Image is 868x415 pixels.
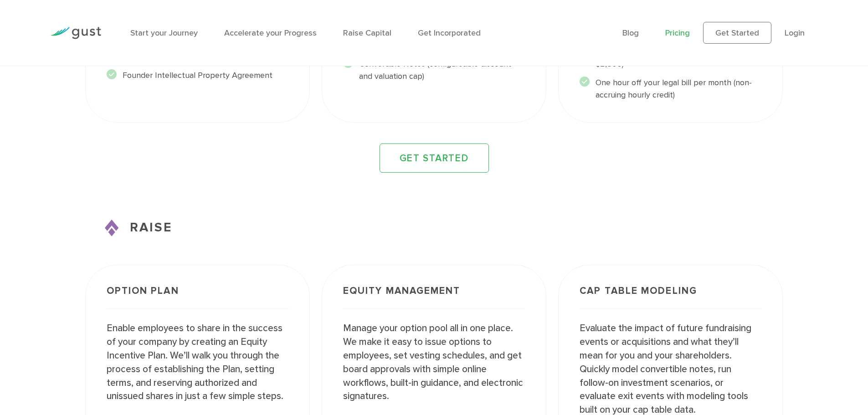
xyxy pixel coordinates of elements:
a: GET STARTED [380,143,489,173]
h3: RAISE [85,218,783,237]
li: Convertible Notes (configureable discount and valuation cap) [343,58,525,82]
h3: Option Plan [107,286,288,309]
p: Enable employees to share in the success of your company by creating an Equity Incentive Plan. We... [107,322,288,403]
a: Blog [622,28,639,38]
img: Gust Logo [50,27,101,39]
a: Get Incorporated [418,28,481,38]
a: Start your Journey [130,28,198,38]
a: Pricing [665,28,690,38]
li: One hour off your legal bill per month (non-accruing hourly credit) [580,77,761,101]
a: Accelerate your Progress [224,28,317,38]
a: Raise Capital [343,28,391,38]
h3: Equity Management [343,286,525,309]
li: Founder Intellectual Property Agreement [107,69,288,82]
a: Get Started [703,22,771,44]
h3: Cap Table Modeling [580,286,761,309]
p: Manage your option pool all in one place. We make it easy to issue options to employees, set vest... [343,322,525,403]
img: Raise Icon X2 [105,220,119,236]
a: Login [785,28,805,38]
